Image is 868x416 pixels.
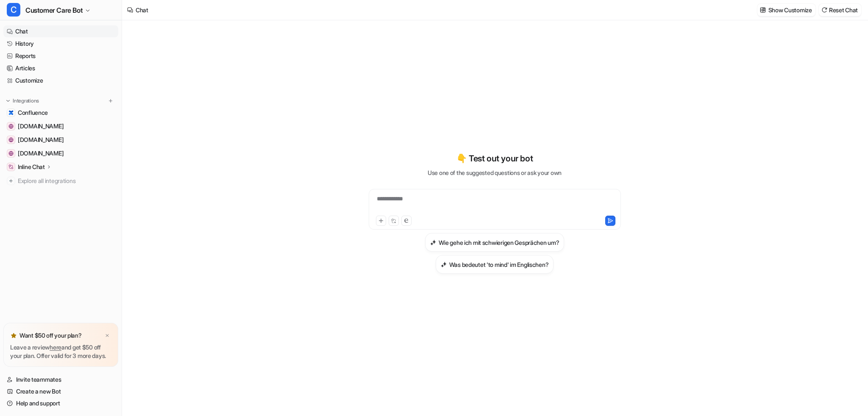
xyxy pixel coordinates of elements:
[13,97,39,104] p: Integrations
[441,261,447,268] img: Was bedeutet 'to mind' im Englischen?
[18,122,64,130] span: [DOMAIN_NAME]
[3,374,118,385] a: Invite teammates
[819,4,861,16] button: Reset Chat
[3,120,118,132] a: webcraft.ch[DOMAIN_NAME]
[8,110,14,115] img: Confluence
[757,4,815,16] button: Show Customize
[10,343,111,360] p: Leave a review and get $50 off your plan. Offer valid for 3 more days.
[18,108,48,117] span: Confluence
[105,333,110,338] img: x
[3,134,118,146] a: www.supermagnete.ch[DOMAIN_NAME]
[5,98,11,104] img: expand menu
[8,137,14,142] img: www.supermagnete.ch
[430,239,436,246] img: Wie gehe ich mit schwierigen Gesprächen um?
[18,174,115,188] span: Explore all integrations
[18,163,45,171] p: Inline Chat
[456,152,533,165] p: 👇 Test out your bot
[8,151,14,156] img: www.qbendo.ch
[3,175,118,187] a: Explore all integrations
[19,331,82,340] p: Want $50 off your plan?
[3,97,42,105] button: Integrations
[768,6,812,14] p: Show Customize
[3,75,118,86] a: Customize
[425,233,565,252] button: Wie gehe ich mit schwierigen Gesprächen um?Wie gehe ich mit schwierigen Gesprächen um?
[436,255,554,274] button: Was bedeutet 'to mind' im Englischen?Was bedeutet 'to mind' im Englischen?
[449,260,549,269] h3: Was bedeutet 'to mind' im Englischen?
[3,38,118,50] a: History
[3,385,118,397] a: Create a new Bot
[821,7,827,13] img: reset
[3,107,118,119] a: ConfluenceConfluence
[50,344,61,351] a: here
[760,7,766,13] img: customize
[8,124,14,129] img: webcraft.ch
[8,164,14,169] img: Inline Chat
[136,6,148,14] div: Chat
[3,147,118,159] a: www.qbendo.ch[DOMAIN_NAME]
[3,25,118,37] a: Chat
[3,397,118,409] a: Help and support
[3,62,118,74] a: Articles
[439,238,559,247] h3: Wie gehe ich mit schwierigen Gesprächen um?
[18,149,64,158] span: [DOMAIN_NAME]
[10,332,17,339] img: star
[7,3,20,17] span: C
[25,4,83,16] span: Customer Care Bot
[7,177,15,185] img: explore all integrations
[428,168,562,177] p: Use one of the suggested questions or ask your own
[18,136,64,144] span: [DOMAIN_NAME]
[3,50,118,62] a: Reports
[108,98,114,104] img: menu_add.svg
